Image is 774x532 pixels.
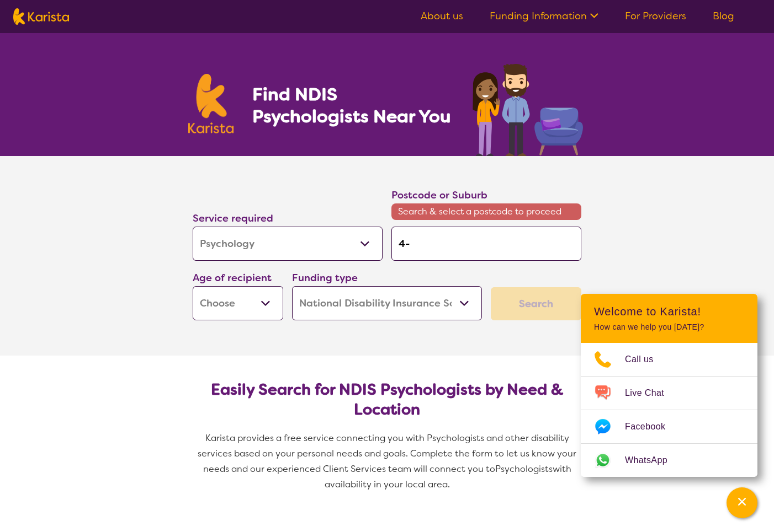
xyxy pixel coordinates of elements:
[202,380,572,420] h2: Easily Search for NDIS Psychologists by Need & Location
[495,463,553,475] span: Psychologists
[193,212,273,225] label: Service required
[490,9,598,23] a: Funding Information
[252,83,457,127] h1: Find NDIS Psychologists Near You
[594,305,744,318] h2: Welcome to Karista!
[469,60,586,156] img: psychology
[581,444,757,477] a: Web link opens in a new tab.
[581,294,757,477] div: Channel Menu
[391,189,487,202] label: Postcode or Suburb
[421,9,463,23] a: About us
[198,432,579,475] span: Karista provides a free service connecting you with Psychologists and other disability services b...
[625,418,678,435] span: Facebook
[292,271,358,284] label: Funding type
[193,271,272,284] label: Age of recipient
[594,323,744,332] p: How can we help you [DATE]?
[625,385,677,401] span: Live Chat
[581,343,757,477] ul: Choose channel
[625,351,667,368] span: Call us
[188,74,234,133] img: Karista logo
[13,8,69,25] img: Karista logo
[625,9,686,23] a: For Providers
[727,487,757,518] button: Channel Menu
[625,452,681,469] span: WhatsApp
[713,9,734,23] a: Blog
[391,227,581,261] input: Type
[391,203,581,220] span: Search & select a postcode to proceed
